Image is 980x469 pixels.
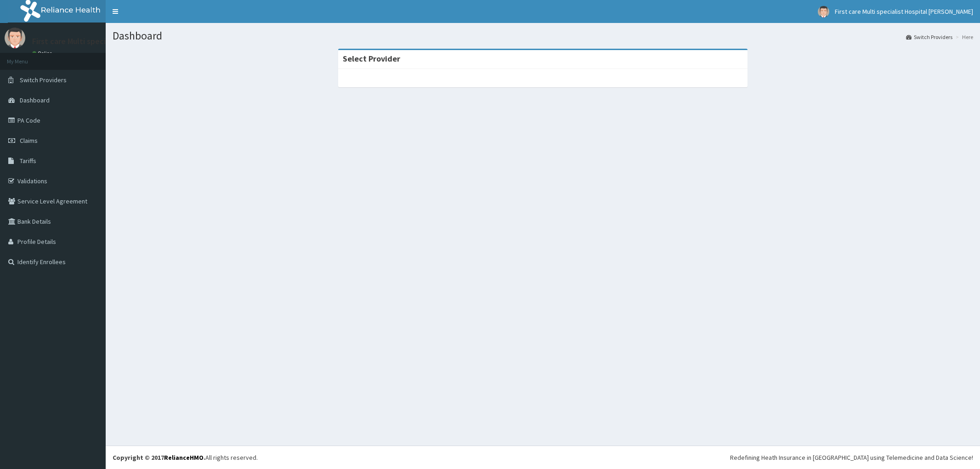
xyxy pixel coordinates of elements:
[5,28,25,48] img: User Image
[113,453,205,462] strong: Copyright © 2017 .
[953,33,973,41] li: Here
[20,76,67,84] span: Switch Providers
[20,96,50,104] span: Dashboard
[906,33,952,41] a: Switch Providers
[343,53,400,64] strong: Select Provider
[818,6,829,17] img: User Image
[106,446,980,469] footer: All rights reserved.
[164,453,204,462] a: RelianceHMO
[32,37,215,45] p: First care Multi specialist Hospital [PERSON_NAME]
[835,7,973,16] span: First care Multi specialist Hospital [PERSON_NAME]
[730,453,973,462] div: Redefining Heath Insurance in [GEOGRAPHIC_DATA] using Telemedicine and Data Science!
[32,50,54,57] a: Online
[113,30,973,42] h1: Dashboard
[20,157,36,165] span: Tariffs
[20,136,38,145] span: Claims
